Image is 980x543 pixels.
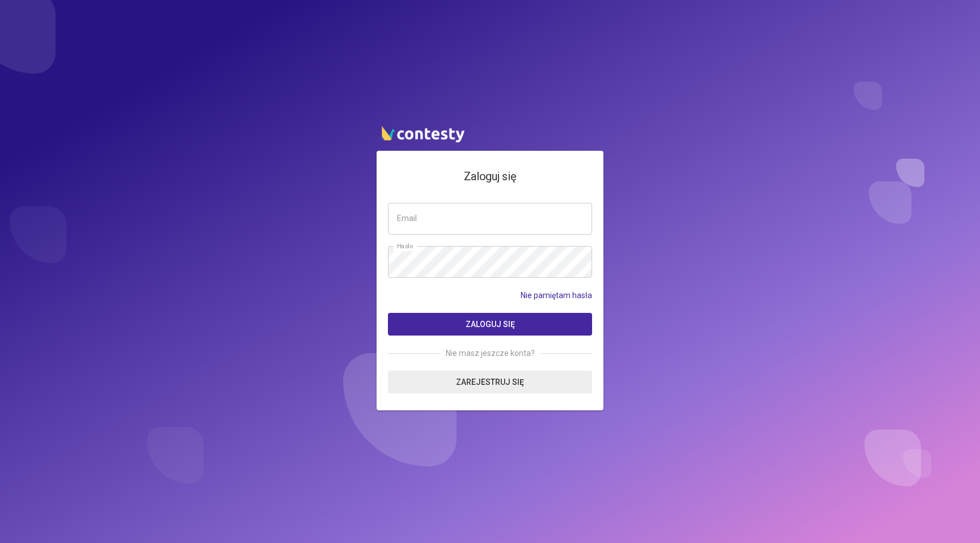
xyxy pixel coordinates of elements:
span: Nie masz jeszcze konta? [440,347,540,359]
span: Zaloguj się [466,320,515,329]
a: Nie pamiętam hasła [521,289,592,302]
button: Zaloguj się [388,313,592,336]
a: Zarejestruj się [388,371,592,393]
h4: Zaloguj się [388,168,592,185]
img: contesty logo [377,121,467,145]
